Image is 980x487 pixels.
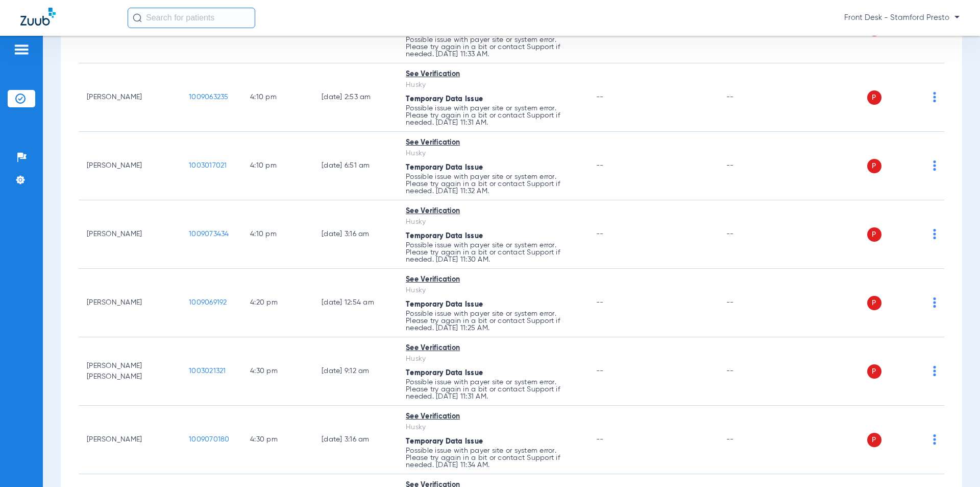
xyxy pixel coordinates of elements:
td: 4:10 PM [242,63,313,132]
span: 1003017021 [189,162,227,169]
div: See Verification [406,411,580,422]
td: -- [718,406,787,474]
span: Temporary Data Issue [406,233,483,240]
img: hamburger-icon [13,43,30,56]
p: Possible issue with payer site or system error. Please try again in a bit or contact Support if n... [406,242,580,263]
td: [DATE] 2:53 AM [313,63,398,132]
iframe: Chat Widget [929,438,980,487]
div: Husky [406,422,580,433]
img: group-dot-blue.svg [933,229,936,239]
p: Possible issue with payer site or system error. Please try again in a bit or contact Support if n... [406,379,580,400]
td: [DATE] 3:16 AM [313,406,398,474]
td: 4:30 PM [242,406,313,474]
img: Search Icon [133,13,142,22]
span: P [867,433,881,447]
span: -- [596,367,604,375]
p: Possible issue with payer site or system error. Please try again in a bit or contact Support if n... [406,310,580,332]
td: -- [718,269,787,337]
span: P [867,296,881,310]
p: Possible issue with payer site or system error. Please try again in a bit or contact Support if n... [406,105,580,126]
span: P [867,159,881,173]
span: Front Desk - Stamford Presto [844,13,960,23]
td: [DATE] 12:54 AM [313,269,398,337]
td: 4:10 PM [242,132,313,200]
td: [PERSON_NAME] [79,406,181,474]
div: See Verification [406,274,580,285]
div: Husky [406,285,580,296]
span: Temporary Data Issue [406,438,483,445]
span: P [867,364,881,379]
p: Possible issue with payer site or system error. Please try again in a bit or contact Support if n... [406,447,580,469]
span: Temporary Data Issue [406,369,483,377]
input: Search for patients [128,8,255,28]
td: [DATE] 6:51 AM [313,132,398,200]
span: Temporary Data Issue [406,164,483,171]
td: 4:30 PM [242,337,313,406]
div: See Verification [406,69,580,80]
span: -- [596,162,604,169]
img: group-dot-blue.svg [933,297,936,308]
div: Husky [406,217,580,227]
div: See Verification [406,137,580,148]
div: See Verification [406,343,580,354]
span: 1009063235 [189,94,229,101]
td: [DATE] 9:12 AM [313,337,398,406]
td: [PERSON_NAME] [79,200,181,269]
p: Possible issue with payer site or system error. Please try again in a bit or contact Support if n... [406,36,580,58]
span: 1009073434 [189,230,229,238]
img: group-dot-blue.svg [933,366,936,376]
span: Temporary Data Issue [406,301,483,308]
div: Husky [406,148,580,159]
span: P [867,227,881,242]
img: group-dot-blue.svg [933,160,936,171]
td: -- [718,337,787,406]
td: [DATE] 3:16 AM [313,200,398,269]
td: -- [718,63,787,132]
span: -- [596,299,604,306]
td: 4:10 PM [242,200,313,269]
span: 1003021321 [189,367,226,375]
td: [PERSON_NAME] [79,63,181,132]
img: group-dot-blue.svg [933,434,936,445]
td: [PERSON_NAME] [79,269,181,337]
p: Possible issue with payer site or system error. Please try again in a bit or contact Support if n... [406,173,580,195]
span: Temporary Data Issue [406,96,483,103]
span: -- [596,230,604,238]
img: Zuub Logo [20,8,56,26]
img: group-dot-blue.svg [933,92,936,102]
div: See Verification [406,206,580,217]
span: -- [596,436,604,443]
span: -- [596,94,604,101]
span: 1009070180 [189,436,230,443]
td: -- [718,200,787,269]
td: [PERSON_NAME] [79,132,181,200]
div: Husky [406,80,580,90]
span: P [867,90,881,105]
td: [PERSON_NAME] [PERSON_NAME] [79,337,181,406]
span: 1009069192 [189,299,227,306]
td: -- [718,132,787,200]
td: 4:20 PM [242,269,313,337]
div: Husky [406,354,580,364]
